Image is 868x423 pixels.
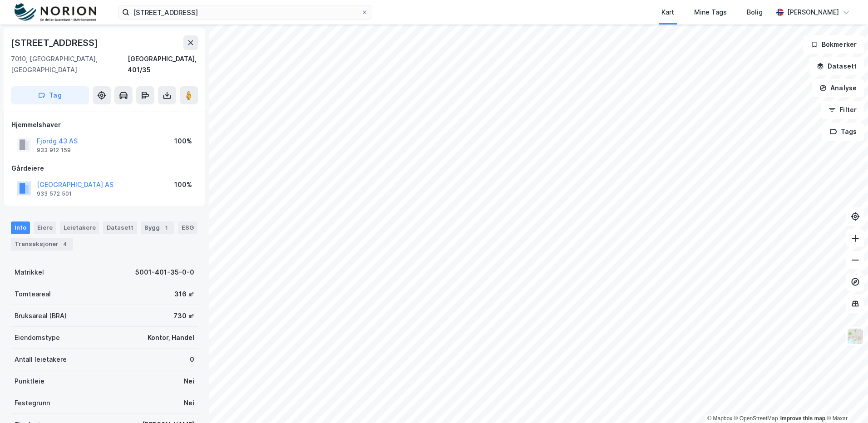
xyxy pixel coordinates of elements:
[60,221,99,234] div: Leietakere
[174,179,192,190] div: 100%
[11,119,197,130] div: Hjemmelshaver
[847,328,864,345] img: Z
[141,221,174,234] div: Bygg
[135,267,194,278] div: 5001-401-35-0-0
[148,332,194,343] div: Kontor, Handel
[661,7,674,18] div: Kart
[11,163,197,174] div: Gårdeiere
[37,190,72,197] div: 933 572 501
[707,415,732,422] a: Mapbox
[11,238,73,251] div: Transaksjoner
[821,101,864,119] button: Filter
[173,310,194,321] div: 730 ㎡
[128,54,198,75] div: [GEOGRAPHIC_DATA], 401/35
[15,332,60,343] div: Eiendomstype
[15,376,44,387] div: Punktleie
[184,376,194,387] div: Nei
[178,221,197,234] div: ESG
[823,379,868,423] div: Kontrollprogram for chat
[15,289,51,300] div: Tomteareal
[103,221,137,234] div: Datasett
[803,35,864,54] button: Bokmerker
[15,3,96,22] img: norion-logo.80e7a08dc31c2e691866.png
[822,123,864,141] button: Tags
[11,221,30,234] div: Info
[747,7,763,18] div: Bolig
[11,54,128,75] div: 7010, [GEOGRAPHIC_DATA], [GEOGRAPHIC_DATA]
[15,398,50,408] div: Festegrunn
[174,289,194,300] div: 316 ㎡
[184,398,194,408] div: Nei
[809,57,864,75] button: Datasett
[823,379,868,423] iframe: Chat Widget
[162,223,171,232] div: 1
[15,354,67,365] div: Antall leietakere
[129,5,361,19] input: Søk på adresse, matrikkel, gårdeiere, leietakere eller personer
[787,7,839,18] div: [PERSON_NAME]
[780,415,825,422] a: Improve this map
[190,354,194,365] div: 0
[15,267,44,278] div: Matrikkel
[15,310,67,321] div: Bruksareal (BRA)
[812,79,864,97] button: Analyse
[694,7,727,18] div: Mine Tags
[734,415,778,422] a: OpenStreetMap
[11,86,89,104] button: Tag
[174,136,192,147] div: 100%
[34,221,56,234] div: Eiere
[37,147,71,154] div: 933 912 159
[60,240,69,249] div: 4
[11,35,100,50] div: [STREET_ADDRESS]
